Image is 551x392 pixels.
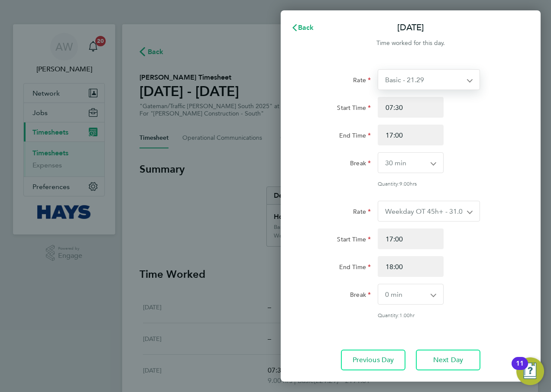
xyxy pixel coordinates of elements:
[350,291,371,301] label: Break
[341,350,405,370] button: Previous Day
[353,76,371,87] label: Rate
[281,38,541,48] div: Time worked for this day.
[378,256,444,277] input: E.g. 18:00
[378,125,444,145] input: E.g. 18:00
[399,180,410,187] span: 9.00
[339,263,371,273] label: End Time
[378,180,480,187] div: Quantity: hrs
[337,235,371,246] label: Start Time
[378,312,480,318] div: Quantity: hr
[353,356,394,364] span: Previous Day
[397,22,424,34] p: [DATE]
[282,19,323,36] button: Back
[350,159,371,170] label: Break
[516,357,544,385] button: Open Resource Center, 11 new notifications
[353,208,371,218] label: Rate
[298,23,314,32] span: Back
[339,132,371,142] label: End Time
[378,228,444,249] input: E.g. 08:00
[378,97,444,118] input: E.g. 08:00
[516,363,524,375] div: 11
[416,350,480,370] button: Next Day
[399,312,410,318] span: 1.00
[337,104,371,114] label: Start Time
[433,356,463,364] span: Next Day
